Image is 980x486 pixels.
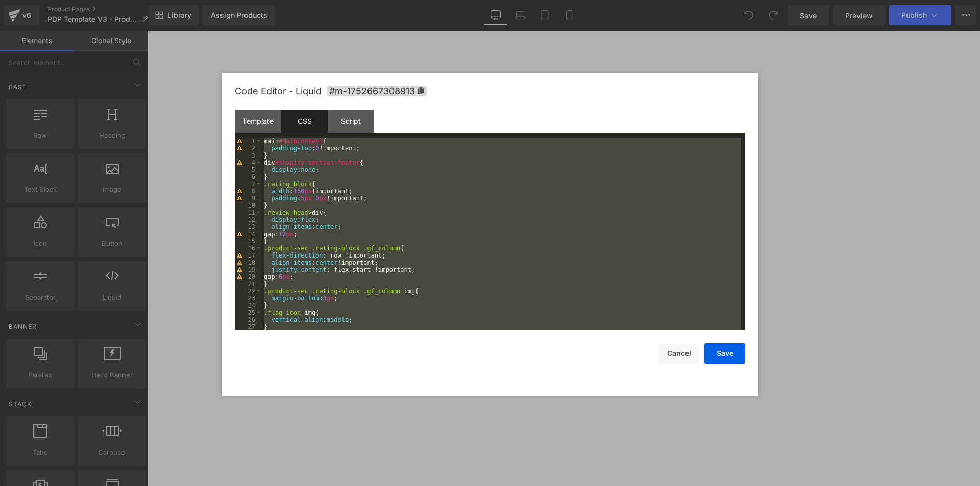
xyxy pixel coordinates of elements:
[235,173,262,181] div: 6
[235,238,262,245] div: 15
[235,138,262,145] div: 1
[235,216,262,223] div: 12
[235,202,262,209] div: 10
[235,280,262,288] div: 21
[235,316,262,323] div: 26
[235,145,262,152] div: 2
[658,343,699,364] button: Cancel
[235,223,262,231] div: 13
[235,86,322,96] span: Code Editor - Liquid
[945,451,970,476] iframe: Intercom live chat
[235,252,262,259] div: 17
[235,166,262,173] div: 5
[235,309,262,316] div: 25
[704,343,745,364] button: Save
[235,159,262,166] div: 4
[235,245,262,252] div: 16
[235,231,262,238] div: 14
[235,259,262,266] div: 18
[235,195,262,202] div: 9
[235,302,262,309] div: 24
[235,181,262,188] div: 7
[235,288,262,295] div: 22
[235,323,262,330] div: 27
[327,86,427,96] span: Click to copy
[235,273,262,280] div: 20
[235,295,262,302] div: 23
[235,110,281,133] div: Template
[235,188,262,195] div: 8
[328,110,374,133] div: Script
[235,209,262,216] div: 11
[235,152,262,159] div: 3
[235,266,262,273] div: 19
[281,110,328,133] div: CSS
